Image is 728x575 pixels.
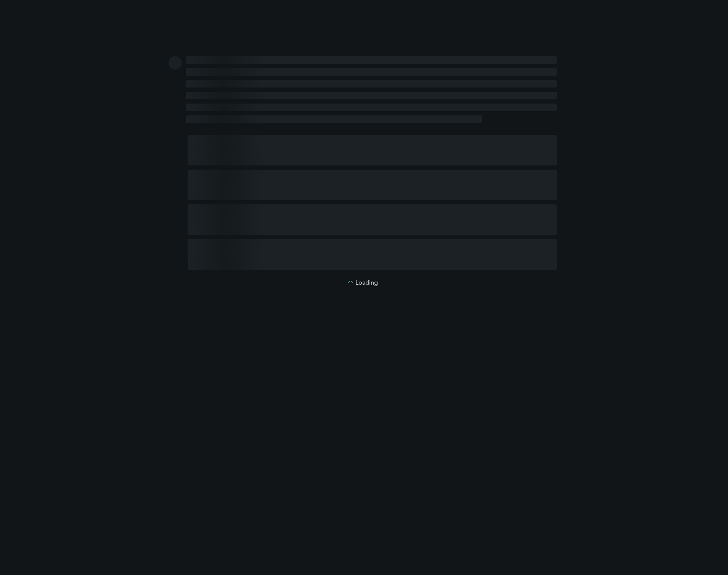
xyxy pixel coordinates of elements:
span: ‌ [188,170,557,200]
span: ‌ [188,239,557,270]
p: Loading [355,280,378,287]
span: ‌ [186,80,557,87]
span: ‌ [169,56,182,70]
span: ‌ [186,115,483,123]
span: ‌ [188,135,557,165]
span: ‌ [188,204,557,235]
span: ‌ [186,104,557,111]
span: ‌ [186,92,557,99]
span: ‌ [186,56,557,64]
span: ‌ [186,68,557,76]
